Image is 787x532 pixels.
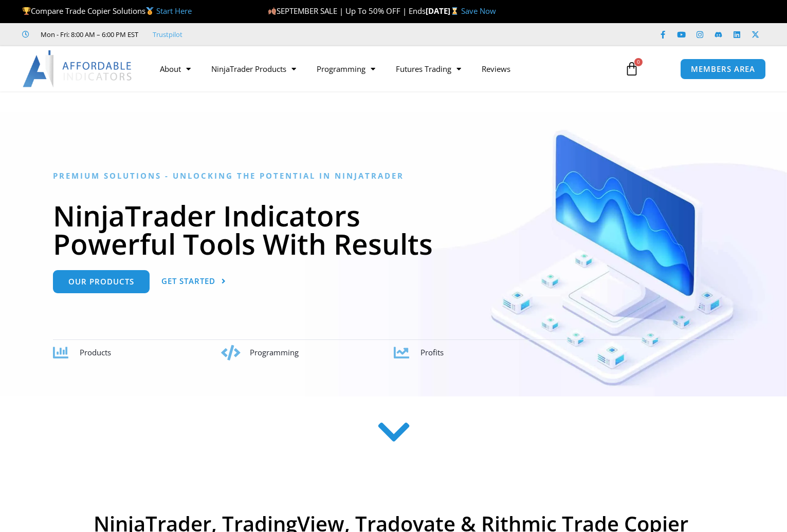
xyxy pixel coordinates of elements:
[426,6,461,16] strong: [DATE]
[268,6,426,16] span: SEPTEMBER SALE | Up To 50% OFF | Ends
[268,7,276,15] img: 🍂
[461,6,496,16] a: Save Now
[23,50,133,87] img: LogoAI | Affordable Indicators – NinjaTrader
[634,58,643,66] span: 0
[691,65,755,73] span: MEMBERS AREA
[201,57,306,81] a: NinjaTrader Products
[451,7,459,15] img: ⌛
[161,270,226,293] a: Get Started
[80,347,111,357] span: Products
[23,7,30,15] img: 🏆
[53,171,734,181] h6: Premium Solutions - Unlocking the Potential in NinjaTrader
[146,7,154,15] img: 🥇
[53,201,734,258] h1: NinjaTrader Indicators Powerful Tools With Results
[38,28,138,41] span: Mon - Fri: 8:00 AM – 6:00 PM EST
[386,57,471,81] a: Futures Trading
[609,54,654,84] a: 0
[150,57,201,81] a: About
[150,57,614,81] nav: Menu
[420,347,444,357] span: Profits
[680,59,766,80] a: MEMBERS AREA
[22,6,192,16] span: Compare Trade Copier Solutions
[53,270,150,293] a: Our Products
[153,28,182,41] a: Trustpilot
[68,278,134,286] span: Our Products
[471,57,521,81] a: Reviews
[161,277,215,285] span: Get Started
[250,347,299,357] span: Programming
[156,6,192,16] a: Start Here
[306,57,386,81] a: Programming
